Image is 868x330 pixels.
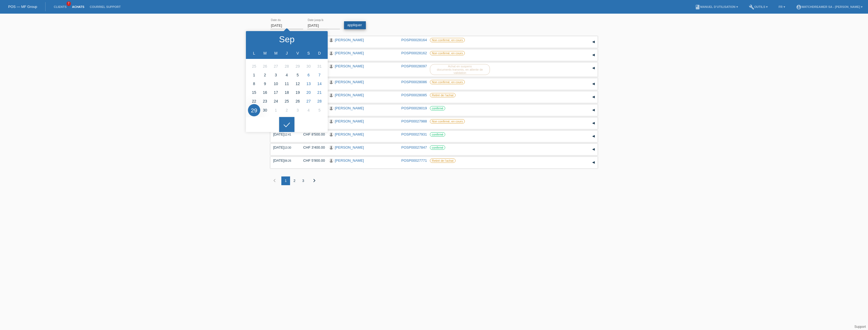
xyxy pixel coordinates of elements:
[344,21,366,29] a: appliquer
[335,106,364,110] a: [PERSON_NAME]
[69,5,87,8] a: Achats
[430,132,445,137] label: confirmé
[401,158,427,163] a: POSP00027771
[284,133,291,136] span: 12:41
[299,132,325,136] div: CHF 8'500.00
[430,119,465,124] label: Non confirmé, en cours
[335,119,364,123] a: [PERSON_NAME]
[589,158,598,167] div: étendre/coller
[793,5,865,8] a: account_circleWatchdreamer SA - [PERSON_NAME] ▾
[589,145,598,154] div: étendre/coller
[67,1,71,6] span: 7
[335,132,364,136] a: [PERSON_NAME]
[335,38,364,42] a: [PERSON_NAME]
[87,5,123,8] a: Courriel Support
[589,38,598,46] div: étendre/coller
[401,80,427,84] a: POSP00028086
[430,64,490,75] label: Achat en suspens documents transmis, en attente de validation
[299,145,325,149] div: CHF 3'400.00
[401,106,427,110] a: POSP00028019
[8,5,37,9] a: POS — MF Group
[589,93,598,101] div: étendre/coller
[51,5,69,8] a: Clients
[284,146,291,149] span: 13:30
[311,177,318,184] i: chevron_right
[335,51,364,55] a: [PERSON_NAME]
[273,158,295,163] div: [DATE]
[430,80,465,84] label: Non confirmé, en cours
[589,132,598,140] div: étendre/coller
[401,51,427,55] a: POSP00028162
[299,158,325,163] div: CHF 5'900.00
[284,159,291,162] span: 06:26
[589,51,598,59] div: étendre/coller
[281,176,290,185] div: 1
[271,177,278,184] i: chevron_left
[401,64,427,68] a: POSP00028097
[430,93,456,97] label: Retiré de l‘achat
[796,4,801,10] i: account_circle
[746,5,770,8] a: buildOutils ▾
[430,51,465,55] label: Non confirmé, en cours
[430,106,445,110] label: confirmé
[273,145,295,149] div: [DATE]
[430,158,456,163] label: Retiré de l‘achat
[692,5,741,8] a: bookManuel d’utilisation ▾
[749,4,754,10] i: build
[335,64,364,68] a: [PERSON_NAME]
[401,145,427,149] a: POSP00027847
[335,80,364,84] a: [PERSON_NAME]
[401,38,427,42] a: POSP00028164
[589,106,598,114] div: étendre/coller
[335,145,364,149] a: [PERSON_NAME]
[273,132,295,136] div: [DATE]
[401,119,427,123] a: POSP00027988
[335,158,364,163] a: [PERSON_NAME]
[589,64,598,72] div: étendre/coller
[401,93,427,97] a: POSP00028085
[695,4,700,10] i: book
[290,176,299,185] div: 2
[401,132,427,136] a: POSP00027931
[299,176,308,185] div: 3
[430,145,445,150] label: confirmé
[854,325,866,329] a: Support
[335,93,364,97] a: [PERSON_NAME]
[776,5,788,8] a: FR ▾
[430,38,465,42] label: Non confirmé, en cours
[279,35,295,44] div: Sep
[589,80,598,88] div: étendre/coller
[589,119,598,127] div: étendre/coller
